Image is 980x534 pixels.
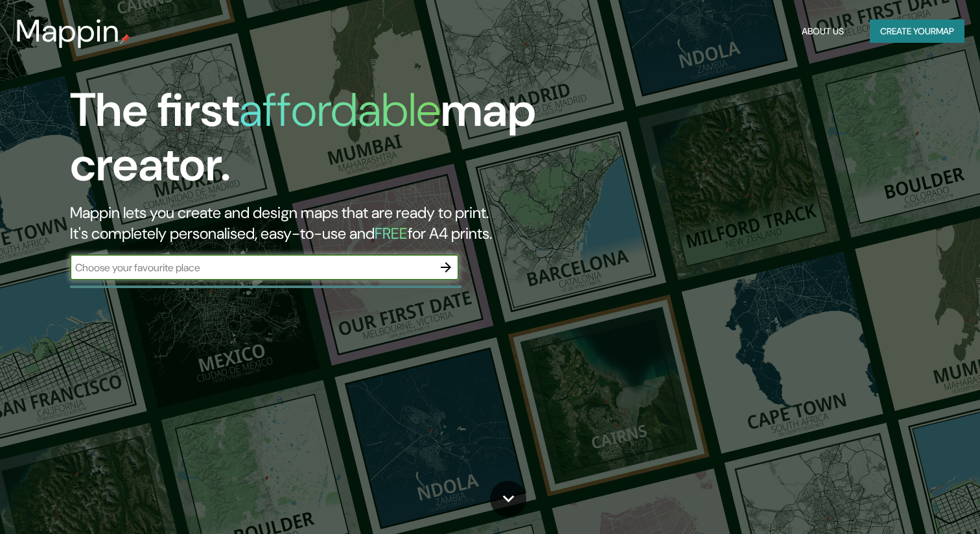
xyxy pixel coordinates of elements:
[870,19,964,43] button: Create yourmap
[239,80,441,140] h1: affordable
[375,223,408,243] h5: FREE
[70,202,560,244] h2: Mappin lets you create and design maps that are ready to print. It's completely personalised, eas...
[120,34,130,44] img: mappin-pin
[70,260,433,275] input: Choose your favourite place
[865,483,966,520] iframe: Help widget launcher
[70,83,560,202] h1: The first map creator.
[797,19,849,43] button: About Us
[16,13,120,49] h3: Mappin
